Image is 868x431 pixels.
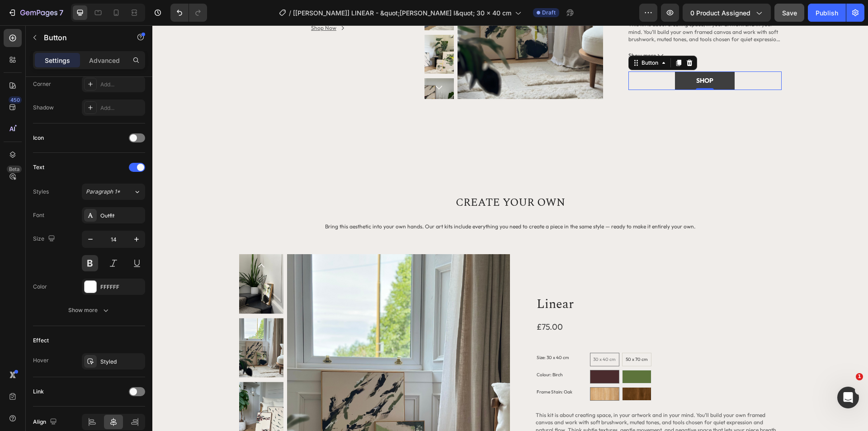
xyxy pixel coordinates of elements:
[282,57,291,66] button: Carousel Next Arrow
[476,25,504,35] span: Show more
[473,331,495,337] span: 50 x 70 cm
[523,46,582,65] button: <p>SHOP</p>
[808,4,846,22] button: Publish
[44,32,121,43] p: Button
[487,33,508,42] div: Button
[383,294,411,310] div: £75.00
[89,56,120,65] p: Advanced
[173,198,543,204] span: Bring this aesthetic into your own hands. Our art kits include everything you need to create a pi...
[33,134,44,142] div: Icon
[383,386,629,409] p: This kit is about creating space, in your artwork and in your mind. You’ll build your own framed ...
[683,4,771,22] button: 0 product assigned
[33,388,44,396] div: Link
[816,8,838,18] div: Publish
[9,96,22,104] div: 450
[544,50,561,61] p: SHOP
[383,270,629,288] h1: Linear
[383,362,438,372] legend: Frame Stain: Oak
[542,9,556,17] span: Draft
[68,306,110,315] div: Show more
[100,104,143,112] div: Add...
[7,166,22,173] div: Beta
[383,345,438,355] legend: Colour: Birch
[441,331,463,337] span: 30 x 40 cm
[82,184,145,200] button: Paragraph 1*
[104,236,113,245] button: Carousel Back Arrow
[33,233,57,245] div: Size
[33,80,51,88] div: Corner
[33,188,49,196] div: Styles
[774,4,804,22] button: Save
[45,56,70,65] p: Settings
[59,7,63,18] p: 7
[690,8,750,18] span: 0 product assigned
[293,8,511,18] span: [[PERSON_NAME]] LINEAR - &quot;[PERSON_NAME] I&quot; 30 x 40 cm
[33,283,47,291] div: Color
[383,327,438,337] legend: Size: 30 x 40 cm
[4,4,67,22] button: 7
[782,9,797,17] span: Save
[33,336,49,345] div: Effect
[170,4,207,22] div: Undo/Redo
[476,25,629,35] button: Show more
[33,356,49,365] div: Hover
[100,212,143,220] div: Outfit
[100,81,143,89] div: Add...
[33,104,54,112] div: Shadow
[33,163,44,171] div: Text
[856,373,863,380] span: 1
[100,283,143,291] div: FFFFFF
[33,211,44,219] div: Font
[33,302,145,318] button: Show more
[100,358,143,366] div: Styled
[152,25,868,431] iframe: To enrich screen reader interactions, please activate Accessibility in Grammarly extension settings
[33,416,59,428] div: Align
[86,188,120,196] span: Paragraph 1*
[87,170,629,185] h2: CREATE YOUR OWN
[837,387,859,408] iframe: Intercom live chat
[289,8,291,18] span: /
